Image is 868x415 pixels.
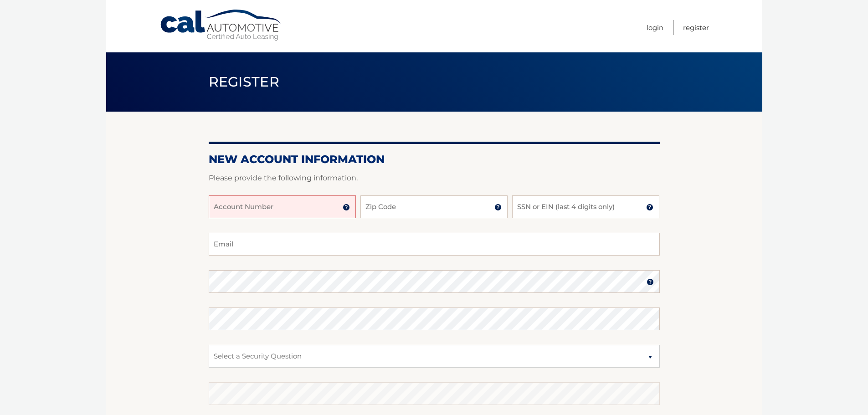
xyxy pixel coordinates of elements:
a: Register [683,20,709,35]
img: tooltip.svg [647,278,654,286]
a: Login [647,20,663,35]
input: Account Number [209,195,356,218]
input: SSN or EIN (last 4 digits only) [512,195,659,218]
img: tooltip.svg [494,204,502,211]
h2: New Account Information [209,153,660,166]
input: Email [209,233,660,256]
img: tooltip.svg [343,204,350,211]
p: Please provide the following information. [209,172,660,184]
img: tooltip.svg [646,204,653,211]
span: Register [209,73,280,90]
input: Zip Code [360,195,508,218]
a: Cal Automotive [159,9,282,41]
